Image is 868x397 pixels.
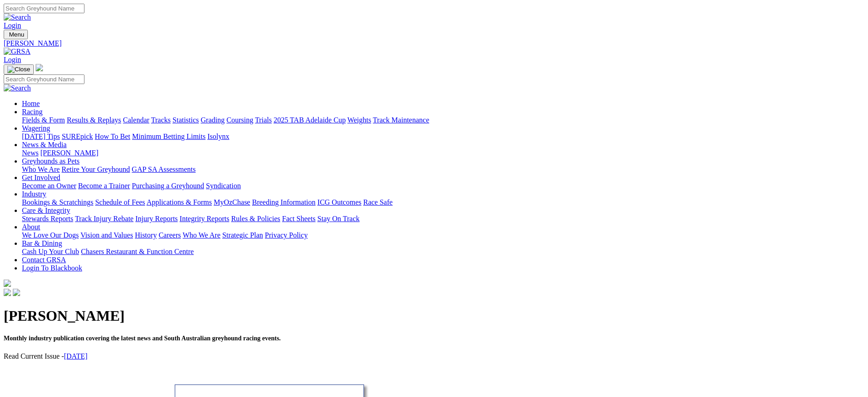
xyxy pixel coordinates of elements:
[274,116,346,124] a: 2025 TAB Adelaide Cup
[22,116,65,124] a: Fields & Form
[147,198,212,206] a: Applications & Forms
[183,231,221,239] a: Who We Are
[201,116,225,124] a: Grading
[22,165,864,174] div: Greyhounds as Pets
[4,56,21,64] a: Login
[22,248,864,256] div: Bar & Dining
[22,264,82,272] a: Login To Blackbook
[132,132,205,140] a: Minimum Betting Limits
[22,256,66,264] a: Contact GRSA
[4,84,31,92] img: Search
[22,100,40,107] a: Home
[207,132,229,140] a: Isolynx
[4,280,11,287] img: logo-grsa-white.png
[64,352,88,360] a: [DATE]
[231,215,280,222] a: Rules & Policies
[75,215,133,222] a: Track Injury Rebate
[158,231,181,239] a: Careers
[22,198,864,206] div: Industry
[22,157,79,165] a: Greyhounds as Pets
[317,215,359,222] a: Stay On Track
[13,289,20,296] img: twitter.svg
[4,335,281,342] span: Monthly industry publication covering the latest news and South Australian greyhound racing events.
[179,215,229,222] a: Integrity Reports
[22,149,38,157] a: News
[78,182,130,190] a: Become a Trainer
[4,21,21,29] a: Login
[22,124,50,132] a: Wagering
[123,116,149,124] a: Calendar
[4,289,11,296] img: facebook.svg
[4,39,864,48] a: [PERSON_NAME]
[22,231,864,239] div: About
[4,48,31,56] img: GRSA
[4,352,864,360] p: Read Current Issue -
[265,231,308,239] a: Privacy Policy
[4,307,864,324] h1: [PERSON_NAME]
[22,174,60,181] a: Get Involved
[22,206,70,214] a: Care & Integrity
[373,116,429,124] a: Track Maintenance
[22,198,93,206] a: Bookings & Scratchings
[214,198,250,206] a: MyOzChase
[22,223,40,231] a: About
[22,215,73,222] a: Stewards Reports
[4,13,31,21] img: Search
[22,231,79,239] a: We Love Our Dogs
[22,141,67,148] a: News & Media
[4,4,84,13] input: Search
[22,182,76,190] a: Become an Owner
[40,149,98,157] a: [PERSON_NAME]
[22,190,46,198] a: Industry
[22,116,864,124] div: Racing
[173,116,199,124] a: Statistics
[22,132,60,140] a: [DATE] Tips
[317,198,361,206] a: ICG Outcomes
[36,64,43,71] img: logo-grsa-white.png
[62,165,130,173] a: Retire Your Greyhound
[151,116,171,124] a: Tracks
[95,132,131,140] a: How To Bet
[132,165,196,173] a: GAP SA Assessments
[9,31,24,38] span: Menu
[135,231,157,239] a: History
[22,165,60,173] a: Who We Are
[22,132,864,141] div: Wagering
[226,116,253,124] a: Coursing
[206,182,241,190] a: Syndication
[22,215,864,223] div: Care & Integrity
[282,215,316,222] a: Fact Sheets
[22,149,864,157] div: News & Media
[255,116,272,124] a: Trials
[80,231,133,239] a: Vision and Values
[4,74,84,84] input: Search
[4,30,28,39] button: Toggle navigation
[7,66,30,73] img: Close
[62,132,93,140] a: SUREpick
[347,116,371,124] a: Weights
[22,248,79,255] a: Cash Up Your Club
[95,198,145,206] a: Schedule of Fees
[252,198,316,206] a: Breeding Information
[22,182,864,190] div: Get Involved
[22,239,62,247] a: Bar & Dining
[363,198,392,206] a: Race Safe
[22,108,42,116] a: Racing
[67,116,121,124] a: Results & Replays
[4,64,34,74] button: Toggle navigation
[135,215,178,222] a: Injury Reports
[81,248,194,255] a: Chasers Restaurant & Function Centre
[222,231,263,239] a: Strategic Plan
[132,182,204,190] a: Purchasing a Greyhound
